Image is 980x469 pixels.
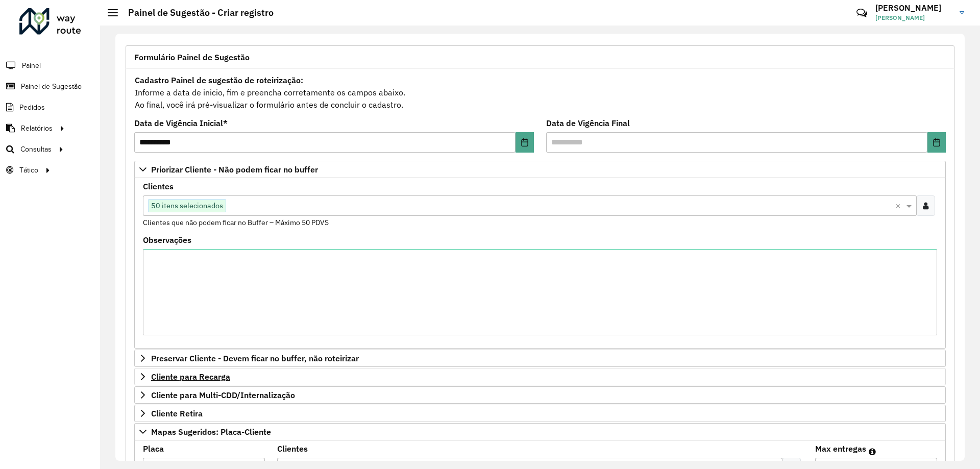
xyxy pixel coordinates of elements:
strong: Cadastro Painel de sugestão de roteirização: [135,75,303,85]
em: Máximo de clientes que serão colocados na mesma rota com os clientes informados [869,448,876,456]
button: Choose Date [516,132,534,153]
span: Formulário Painel de Sugestão [134,53,250,61]
h3: [PERSON_NAME] [875,3,952,13]
span: Painel [22,60,41,71]
label: Clientes [277,442,308,455]
span: Clear all [895,200,904,212]
button: Choose Date [927,132,946,153]
div: Informe a data de inicio, fim e preencha corretamente os campos abaixo. Ao final, você irá pré-vi... [134,73,946,111]
a: Cliente para Recarga [134,368,946,385]
span: Painel de Sugestão [21,81,82,92]
span: Cliente para Recarga [151,373,230,381]
a: Contato Rápido [851,2,873,24]
span: Priorizar Cliente - Não podem ficar no buffer [151,165,318,174]
label: Max entregas [815,442,866,455]
span: Relatórios [21,123,53,134]
span: [PERSON_NAME] [875,13,952,22]
span: Pedidos [19,102,45,113]
h2: Painel de Sugestão - Criar registro [118,7,274,18]
a: Cliente Retira [134,405,946,422]
label: Data de Vigência Inicial [134,117,228,129]
label: Clientes [143,180,174,192]
label: Placa [143,442,164,455]
a: Mapas Sugeridos: Placa-Cliente [134,423,946,440]
span: 50 itens selecionados [149,200,226,212]
small: Clientes que não podem ficar no Buffer – Máximo 50 PDVS [143,218,329,227]
span: Cliente Retira [151,409,203,417]
div: Priorizar Cliente - Não podem ficar no buffer [134,178,946,349]
span: Mapas Sugeridos: Placa-Cliente [151,428,271,436]
a: Cliente para Multi-CDD/Internalização [134,386,946,404]
a: Preservar Cliente - Devem ficar no buffer, não roteirizar [134,350,946,367]
span: Preservar Cliente - Devem ficar no buffer, não roteirizar [151,354,359,362]
a: Priorizar Cliente - Não podem ficar no buffer [134,161,946,178]
label: Observações [143,234,191,246]
span: Tático [19,165,38,176]
span: Cliente para Multi-CDD/Internalização [151,391,295,399]
span: Consultas [20,144,52,155]
label: Data de Vigência Final [546,117,630,129]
